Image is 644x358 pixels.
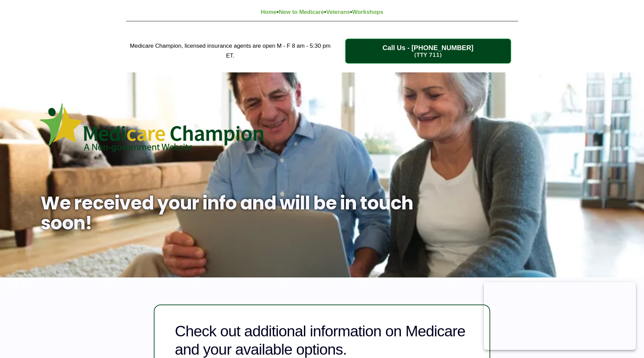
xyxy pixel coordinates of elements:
span: (TTY 711) [414,52,442,58]
a: Workshops [352,9,383,15]
strong: • [350,9,352,15]
span: Call Us - [PHONE_NUMBER] [383,44,474,52]
strong: • [277,9,279,15]
h2: Medicare Champion, licensed insurance agents are open M - F 8 am - 5:30 pm ET. [126,41,335,61]
strong: • [324,9,326,15]
a: Call Us - 1-833-823-1990 (TTY 711) [345,38,511,64]
a: New to Medicare [279,9,324,15]
a: Veterans [326,9,350,15]
strong: We received your info and will be in touch soon! [41,190,413,236]
a: Home [261,9,277,15]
